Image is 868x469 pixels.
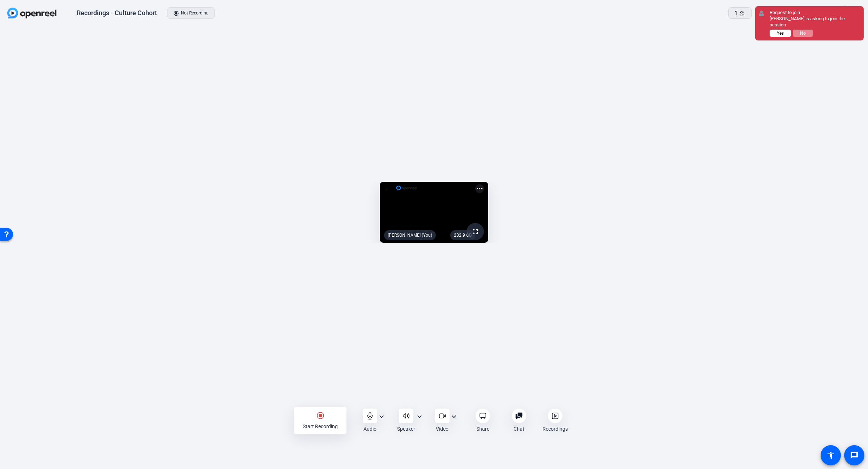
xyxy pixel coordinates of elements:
[396,184,418,192] img: logo
[436,425,448,433] div: Video
[800,31,806,36] span: No
[397,425,415,433] div: Speaker
[728,7,752,19] button: 1
[542,425,568,433] div: Recordings
[384,230,436,240] div: [PERSON_NAME] (You)
[770,16,860,28] div: [PERSON_NAME] is asking to join the session
[770,10,860,16] div: Request to join
[77,9,157,17] div: Recordings - Culture Cohort
[471,227,480,236] mat-icon: fullscreen
[735,9,737,17] span: 1
[363,425,376,433] div: Audio
[838,5,852,21] div: LW
[377,412,386,421] mat-icon: expand_more
[450,412,458,421] mat-icon: expand_more
[316,411,325,420] mat-icon: radio_button_checked
[850,451,859,460] mat-icon: message
[476,425,489,433] div: Share
[415,412,424,421] mat-icon: expand_more
[514,425,524,433] div: Chat
[7,8,56,18] img: OpenReel logo
[826,451,835,460] mat-icon: accessibility
[770,30,791,37] button: Yes
[777,31,784,36] span: Yes
[793,30,813,37] button: No
[450,230,475,240] div: 282.9 GB
[475,184,484,193] mat-icon: more_horiz
[303,423,338,430] div: Start Recording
